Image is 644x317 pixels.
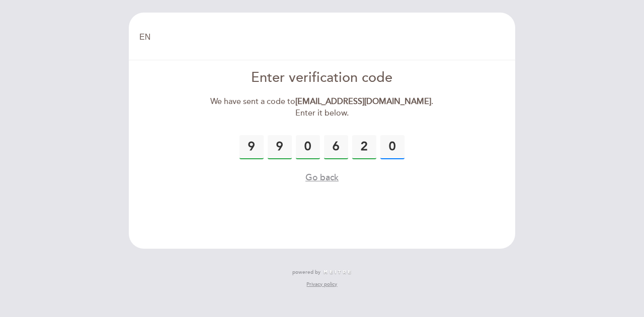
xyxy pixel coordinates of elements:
[268,135,292,159] input: 0
[305,171,339,184] button: Go back
[207,96,438,119] div: We have sent a code to . Enter it below.
[324,135,348,159] input: 0
[207,68,438,88] div: Enter verification code
[352,135,376,159] input: 0
[292,269,320,276] span: powered by
[296,135,320,159] input: 0
[380,135,405,159] input: 0
[323,270,352,275] img: MEITRE
[239,135,264,159] input: 0
[292,269,352,276] a: powered by
[306,281,337,288] a: Privacy policy
[295,96,431,107] strong: [EMAIL_ADDRESS][DOMAIN_NAME]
